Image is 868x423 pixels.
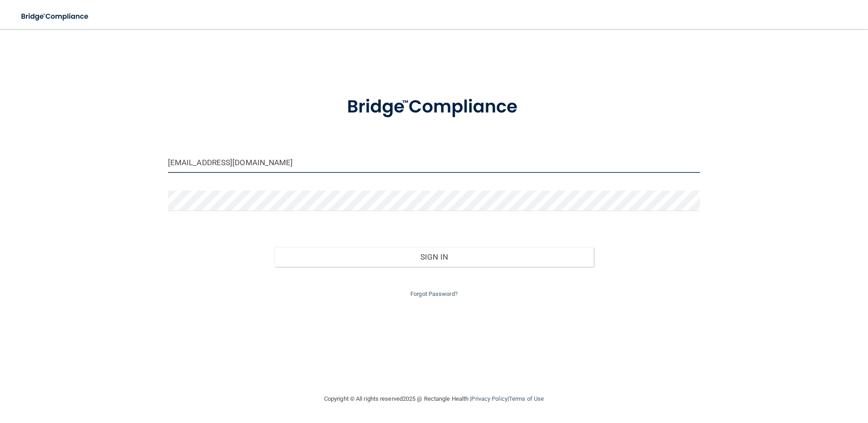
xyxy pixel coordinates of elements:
[410,290,458,297] a: Forgot Password?
[328,84,540,131] img: bridge_compliance_login_screen.278c3ca4.svg
[168,152,700,173] input: Email
[268,384,600,413] div: Copyright © All rights reserved 2025 @ Rectangle Health | |
[509,395,544,402] a: Terms of Use
[14,7,97,26] img: bridge_compliance_login_screen.278c3ca4.svg
[274,247,594,267] button: Sign In
[711,359,857,395] iframe: Drift Widget Chat Controller
[471,395,507,402] a: Privacy Policy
